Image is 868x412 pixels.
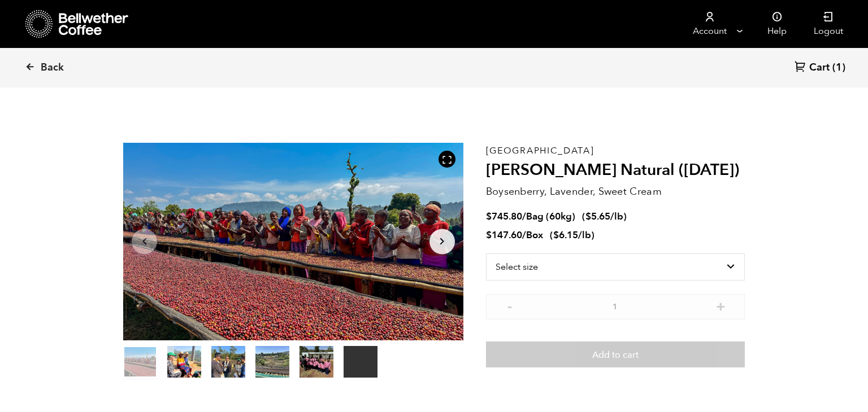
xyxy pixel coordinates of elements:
video: Your browser does not support the video tag. [344,346,377,378]
span: ( ) [582,210,627,223]
span: $ [486,229,492,242]
span: (1) [832,61,845,74]
bdi: 745.80 [486,210,522,223]
span: ( ) [550,229,594,242]
bdi: 147.60 [486,229,522,242]
span: /lb [578,229,591,242]
button: Add to cart [486,341,745,367]
button: + [714,300,728,311]
span: / [522,229,526,242]
span: /lb [610,210,623,223]
span: $ [553,229,559,242]
a: Cart (1) [795,60,845,76]
span: $ [585,210,591,223]
button: - [503,300,517,311]
p: Boysenberry, Lavender, Sweet Cream [486,184,745,199]
h2: [PERSON_NAME] Natural ([DATE]) [486,161,745,180]
span: / [522,210,526,223]
span: Bag (60kg) [526,210,575,223]
span: Box [526,229,543,242]
span: Cart [809,61,830,74]
bdi: 6.15 [553,229,578,242]
span: $ [486,210,492,223]
span: Back [41,61,64,74]
bdi: 5.65 [585,210,610,223]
